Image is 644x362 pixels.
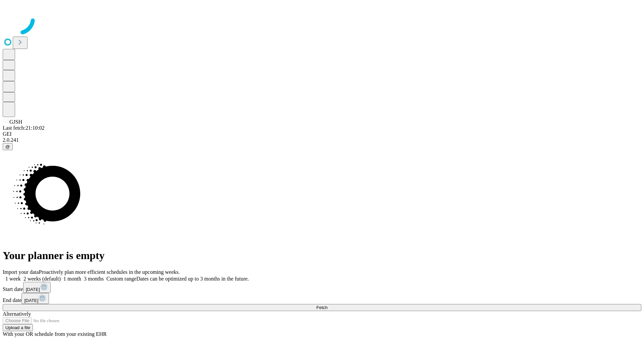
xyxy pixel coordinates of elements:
[3,143,13,150] button: @
[5,144,10,149] span: @
[3,137,641,143] div: 2.0.241
[63,276,81,282] span: 1 month
[5,276,21,282] span: 1 week
[23,276,61,282] span: 2 weeks (default)
[21,293,49,304] button: [DATE]
[3,131,641,137] div: GEI
[24,298,38,303] span: [DATE]
[3,269,39,275] span: Import your data
[23,282,51,293] button: [DATE]
[106,276,136,282] span: Custom range
[137,276,249,282] span: Dates can be optimized up to 3 months in the future.
[3,324,33,331] button: Upload a file
[39,269,180,275] span: Proactively plan more efficient schedules in the upcoming weeks.
[3,125,45,131] span: Last fetch: 21:10:02
[26,287,40,292] span: [DATE]
[3,331,107,337] span: With your OR schedule from your existing EHR
[3,282,641,293] div: Start date
[9,119,22,125] span: GJSH
[84,276,104,282] span: 3 months
[3,311,31,317] span: Alternatively
[3,304,641,311] button: Fetch
[3,249,641,262] h1: Your planner is empty
[3,293,641,304] div: End date
[316,305,327,310] span: Fetch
